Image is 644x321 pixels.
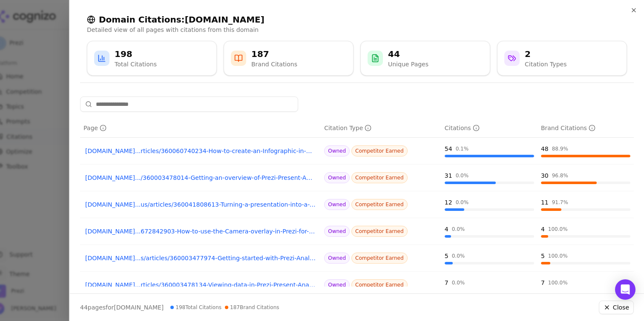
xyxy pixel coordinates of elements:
span: Owned [324,226,350,237]
span: Owned [324,145,350,156]
span: Owned [324,279,350,290]
a: [DOMAIN_NAME]...rticles/360003478134-Viewing-data-in-Prezi-Present-Analytics [85,281,316,289]
div: 44 [388,48,428,60]
span: Competitor Earned [351,253,408,264]
span: Competitor Earned [351,279,408,290]
div: 5 [541,252,545,260]
div: 100.0 % [548,279,568,286]
div: 0.1 % [456,145,469,152]
div: 88.9 % [552,145,568,152]
div: Page [83,124,106,132]
div: 31 [445,171,452,180]
th: citationTypes [321,119,441,138]
div: Citation Types [525,60,566,68]
span: [DOMAIN_NAME] [114,304,164,311]
div: 54 [445,145,452,153]
span: Competitor Earned [351,199,408,210]
div: 0.0 % [452,279,465,286]
div: 5 [445,252,448,260]
div: Citations [445,124,480,132]
div: Total Citations [115,60,157,68]
div: 198 [115,48,157,60]
div: 0.0 % [452,253,465,259]
div: 96.8 % [552,172,568,179]
a: [DOMAIN_NAME].../360003478014-Getting-an-overview-of-Prezi-Present-Analytics [85,173,316,182]
a: [DOMAIN_NAME]...rticles/360060740234-How-to-create-an-Infographic-in-5-steps [85,147,316,155]
div: 187 [251,48,297,60]
button: Close [599,301,634,314]
a: [DOMAIN_NAME]...672842903-How-to-use-the-Camera-overlay-in-Prezi-for-Desktop [85,227,316,236]
div: 100.0 % [548,253,568,259]
div: 7 [445,278,448,287]
p: Detailed view of all pages with citations from this domain [87,26,627,34]
a: [DOMAIN_NAME]...s/articles/360003477974-Getting-started-with-Prezi-Analytics [85,254,316,262]
div: 2 [525,48,566,60]
th: page [80,119,321,138]
p: page s for [80,303,164,312]
span: 198 Total Citations [170,304,221,311]
div: 0.0 % [452,226,465,233]
span: Owned [324,199,350,210]
div: Brand Citations [541,124,595,132]
div: 7 [541,278,545,287]
div: 11 [541,198,549,207]
span: Competitor Earned [351,226,408,237]
span: 187 Brand Citations [225,304,279,311]
span: Competitor Earned [351,172,408,183]
div: 0.0 % [456,199,469,206]
div: 0.0 % [456,172,469,179]
h2: Domain Citations: [DOMAIN_NAME] [87,14,627,26]
th: brandCitationCount [538,119,634,138]
div: 12 [445,198,452,207]
th: totalCitationCount [441,119,538,138]
div: 4 [541,225,545,233]
div: 100.0 % [548,226,568,233]
span: Owned [324,253,350,264]
span: Owned [324,172,350,183]
a: [DOMAIN_NAME]...us/articles/360041808613-Turning-a-presentation-into-a-video [85,200,316,209]
div: 4 [445,225,448,233]
div: Brand Citations [251,60,297,68]
span: Competitor Earned [351,145,408,156]
div: Citation Type [324,124,371,132]
div: 91.7 % [552,199,568,206]
span: 44 [80,304,88,311]
div: 30 [541,171,549,180]
div: Unique Pages [388,60,428,68]
div: 48 [541,145,549,153]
